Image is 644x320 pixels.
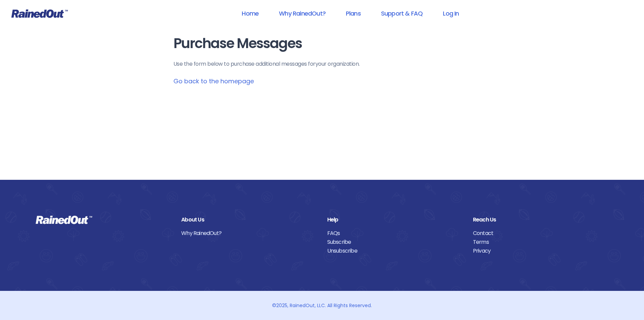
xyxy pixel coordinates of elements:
[173,36,471,51] h1: Purchase Messages
[173,77,254,85] a: Go back to the homepage
[181,229,317,238] a: Why RainedOut?
[434,6,468,21] a: Log In
[327,247,463,255] a: Unsubscribe
[181,215,317,224] div: About Us
[337,6,369,21] a: Plans
[327,238,463,247] a: Subscribe
[270,6,334,21] a: Why RainedOut?
[233,6,267,21] a: Home
[173,60,471,68] p: Use the form below to purchase additional messages for your organization .
[327,229,463,238] a: FAQs
[473,238,609,247] a: Terms
[473,247,609,255] a: Privacy
[473,215,609,224] div: Reach Us
[372,6,431,21] a: Support & FAQ
[327,215,463,224] div: Help
[473,229,609,238] a: Contact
